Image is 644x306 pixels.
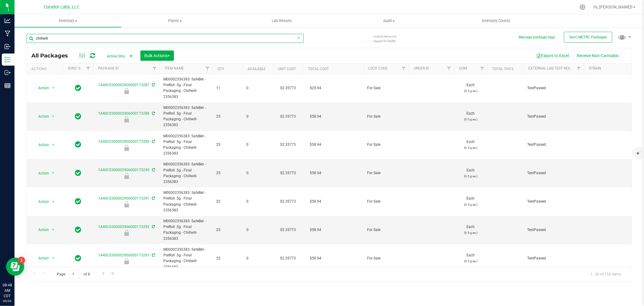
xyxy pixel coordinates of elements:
[99,270,108,278] a: Go to the next page
[163,133,209,157] span: M00002356383: SafeBet - PreRoll .5g - Final Packaging - Chillwill-2356383
[527,114,580,119] span: TestPassed
[33,226,49,234] span: Action
[33,169,49,177] span: Action
[248,67,266,71] a: Available
[373,34,404,43] span: Include items not tagged for facility
[278,67,296,71] a: Unit Cost
[367,142,405,148] span: For Sale
[308,67,329,71] a: Total Cost
[150,63,160,74] a: Filter
[216,114,239,119] span: 25
[216,85,239,91] span: 11
[14,18,121,24] span: Inventory
[216,142,239,148] span: 25
[564,32,612,43] button: Sync METRC Packages
[27,34,304,43] input: Search Package ID, Item Name, SKU, Lot or Part Number...
[98,253,149,257] a: 1A40C0300002906000173293
[458,196,484,207] span: Each
[246,256,269,261] span: 0
[151,225,155,229] span: Sync from Compliance System
[50,169,57,177] span: select
[246,227,269,233] span: 0
[307,112,324,121] span: $58.94
[335,15,442,27] a: Audit
[92,116,161,122] div: For Sale
[151,168,155,172] span: Sync from Compliance System
[414,66,429,70] a: Order Id
[458,111,484,122] span: Each
[585,270,626,279] span: 1 - 20 of 155 items
[6,258,24,276] iframe: Resource center
[368,66,388,70] a: Lock Code
[458,224,484,236] span: Each
[50,254,57,262] span: select
[5,18,11,24] inline-svg: Analytics
[307,197,324,206] span: $58.94
[5,83,11,89] inline-svg: Reports
[246,114,269,119] span: 0
[14,15,121,27] a: Inventory
[579,4,586,10] div: Manage settings
[367,227,405,233] span: For Sale
[151,196,155,200] span: Sync from Compliance System
[92,230,161,236] div: For Sale
[474,18,518,24] span: Inventory Counts
[444,63,454,74] a: Filter
[527,199,580,204] span: TestPassed
[151,83,155,87] span: Sync from Compliance System
[273,131,303,159] td: $2.35773
[307,169,324,177] span: $58.94
[50,197,57,206] span: select
[50,112,57,121] span: select
[98,111,149,116] a: 1A40C0300002906000173288
[98,139,149,144] a: 1A40C0300002906000173289
[458,139,484,151] span: Each
[33,197,49,206] span: Action
[367,114,405,119] span: For Sale
[140,50,174,61] button: Bulk Actions
[273,103,303,131] td: $2.35773
[519,35,555,40] button: Manage package tags
[399,63,409,74] a: Filter
[216,256,239,261] span: 25
[69,270,80,279] input: 1
[3,299,12,303] p: 09/23
[246,170,269,176] span: 0
[589,66,601,70] a: Strain
[68,66,91,70] a: Sync Status
[297,34,301,42] span: Clear
[151,253,155,257] span: Sync from Compliance System
[44,5,79,10] span: Curador Labs, LLC
[92,201,161,207] div: For Sale
[367,85,405,91] span: For Sale
[246,142,269,148] span: 0
[307,226,324,234] span: $58.94
[216,170,239,176] span: 25
[527,142,580,148] span: TestPassed
[574,63,584,74] a: Filter
[121,15,228,27] a: Plants
[273,216,303,244] td: $2.35773
[31,52,74,59] span: All Packages
[163,76,209,100] span: M00002356383: SafeBet - PreRoll .5g - Final Packaging - Chillwill-2356383
[216,199,239,204] span: 25
[75,197,82,206] span: In Sync
[75,112,82,121] span: In Sync
[5,31,11,37] inline-svg: Manufacturing
[75,169,82,177] span: In Sync
[33,254,49,262] span: Action
[458,230,484,236] p: (0.5 g ea.)
[246,199,269,204] span: 0
[92,173,161,179] div: For Sale
[528,66,576,70] a: External Lab Test Result
[5,70,11,76] inline-svg: Outbound
[144,53,170,58] span: Bulk Actions
[163,247,209,270] span: M00002356383: SafeBet - PreRoll .5g - Final Packaging - Chillwill-2356383
[3,282,12,299] p: 08:48 AM CDT
[98,66,119,70] a: Package ID
[163,105,209,128] span: M00002356383: SafeBet - PreRoll .5g - Final Packaging - Chillwill-2356383
[122,18,228,24] span: Plants
[75,84,82,92] span: In Sync
[573,50,623,61] button: Receive Non-Cannabis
